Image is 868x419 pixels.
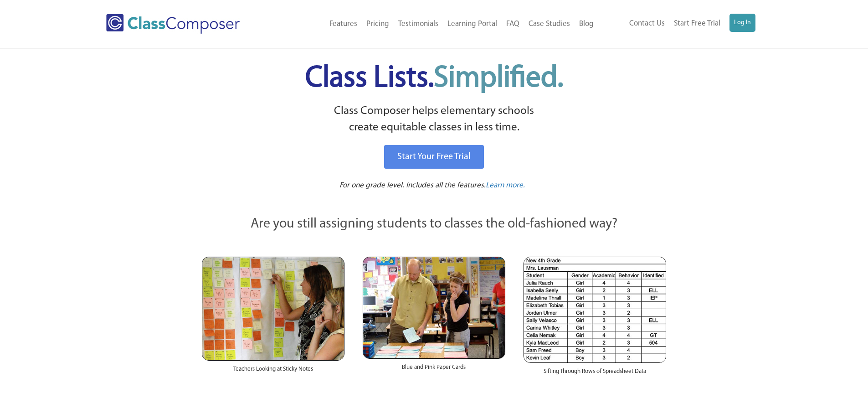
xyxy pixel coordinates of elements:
a: Learning Portal [443,14,502,34]
nav: Header Menu [277,14,598,34]
span: Class Lists. [305,64,563,93]
a: Log In [729,14,755,32]
span: Start Your Free Trial [397,152,471,161]
div: Sifting Through Rows of Spreadsheet Data [524,363,666,385]
img: Teachers Looking at Sticky Notes [202,257,344,361]
a: Features [325,14,362,34]
span: Simplified. [434,64,563,93]
img: Class Composer [106,14,240,34]
a: Learn more. [486,180,525,191]
a: Testimonials [394,14,443,34]
a: Start Your Free Trial [384,145,484,169]
a: FAQ [502,14,524,34]
img: Spreadsheets [524,257,666,363]
a: Start Free Trial [669,14,725,34]
a: Blog [575,14,598,34]
img: Blue and Pink Paper Cards [363,257,505,358]
div: Teachers Looking at Sticky Notes [202,361,344,383]
div: Blue and Pink Paper Cards [363,359,505,381]
a: Pricing [362,14,394,34]
a: Contact Us [625,14,669,34]
span: For one grade level. Includes all the features. [339,181,486,189]
span: Learn more. [486,181,525,189]
p: Are you still assigning students to classes the old-fashioned way? [202,214,667,234]
nav: Header Menu [598,14,755,34]
p: Class Composer helps elementary schools create equitable classes in less time. [200,103,668,136]
a: Case Studies [524,14,575,34]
